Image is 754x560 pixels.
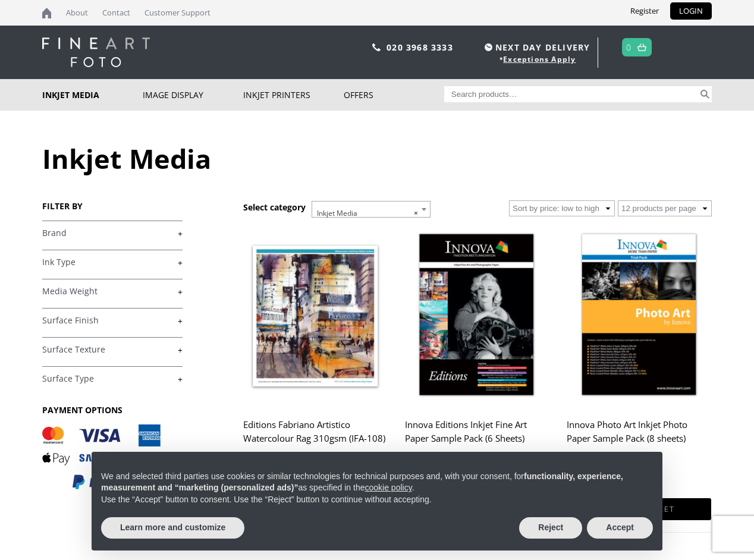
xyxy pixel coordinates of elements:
[698,86,712,102] button: Search
[444,86,699,102] input: Search products…
[485,43,492,51] img: time.svg
[243,226,387,406] img: Editions Fabriano Artistico Watercolour Rag 310gsm (IFA-108)
[519,517,582,539] button: Reject
[567,226,711,490] a: Innova Photo Art Inkjet Photo Paper Sample Pack (8 sheets) £7.99 inc VAT
[42,279,183,303] h4: Media Weight
[42,315,183,326] a: +
[42,308,183,332] h4: Surface Finish
[42,228,183,239] a: +
[621,2,668,20] a: Register
[344,79,444,111] a: Offers
[101,517,244,539] button: Learn more and customize
[42,344,183,355] a: +
[82,442,672,560] div: Notice
[387,42,453,53] a: 020 3968 3333
[405,226,549,490] a: Innova Editions Inkjet Fine Art Paper Sample Pack (6 Sheets) £7.99 inc VAT
[365,483,412,492] a: cookie policy
[42,257,183,268] a: +
[243,226,387,490] a: Editions Fabriano Artistico Watercolour Rag 310gsm (IFA-108) £6.29
[414,205,418,222] span: ×
[372,43,381,51] img: phone.svg
[482,40,590,54] span: NEXT DAY DELIVERY
[101,471,653,494] p: We and selected third parties use cookies or similar technologies for technical purposes and, wit...
[637,43,646,51] img: basket.svg
[101,471,623,493] strong: functionality, experience, measurement and “marketing (personalized ads)”
[503,54,576,64] a: Exceptions Apply
[405,226,549,406] img: Innova Editions Inkjet Fine Art Paper Sample Pack (6 Sheets)
[243,414,387,461] h2: Editions Fabriano Artistico Watercolour Rag 310gsm (IFA-108)
[42,200,183,212] h3: FILTER BY
[567,414,711,461] h2: Innova Photo Art Inkjet Photo Paper Sample Pack (8 sheets)
[42,250,183,273] h4: Ink Type
[143,79,243,111] a: Image Display
[101,494,653,506] p: Use the “Accept” button to consent. Use the “Reject” button to continue without accepting.
[42,404,183,416] h3: PAYMENT OPTIONS
[626,39,632,56] a: 0
[312,201,431,218] span: Inkjet Media
[42,424,161,490] img: PAYMENT OPTIONS
[42,140,712,177] h1: Inkjet Media
[42,337,183,361] h4: Surface Texture
[42,79,143,111] a: Inkjet Media
[312,202,430,225] span: Inkjet Media
[405,414,549,461] h2: Innova Editions Inkjet Fine Art Paper Sample Pack (6 Sheets)
[567,226,711,406] img: Innova Photo Art Inkjet Photo Paper Sample Pack (8 sheets)
[243,202,306,213] h3: Select category
[42,286,183,297] a: +
[243,79,344,111] a: Inkjet Printers
[42,373,183,385] a: +
[42,366,183,390] h4: Surface Type
[670,2,712,20] a: LOGIN
[42,221,183,244] h4: Brand
[587,517,653,539] button: Accept
[509,200,615,216] select: Shop order
[42,37,150,67] img: logo-white.svg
